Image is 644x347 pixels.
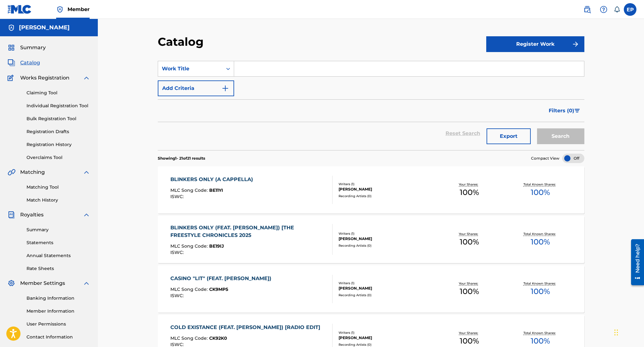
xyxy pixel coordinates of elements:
a: Match History [27,197,90,203]
p: Total Known Shares: [523,182,557,187]
a: Summary [27,226,90,233]
a: Individual Registration Tool [27,103,90,109]
span: Compact View [531,156,559,161]
div: Writers ( 1 ) [339,231,434,236]
a: Overclaims Tool [27,154,90,161]
a: Registration History [27,141,90,148]
a: Annual Statements [27,252,90,259]
img: expand [83,279,90,287]
div: [PERSON_NAME] [339,335,434,341]
span: Member Settings [20,279,65,287]
iframe: Resource Center [626,237,644,288]
div: User Menu [624,3,636,16]
span: ISWC : [170,194,185,199]
img: MLC Logo [8,5,32,14]
span: 100 % [531,187,550,198]
div: BLINKERS ONLY (A CAPPELLA) [170,176,256,183]
div: COLD EXISTANCE (FEAT. [PERSON_NAME]) [RADIO EDIT] [170,324,323,331]
p: Total Known Shares: [523,331,557,335]
span: Works Registration [20,74,69,82]
a: User Permissions [27,321,90,327]
span: Member [68,6,90,13]
a: Claiming Tool [27,90,90,96]
span: MLC Song Code : [170,335,209,341]
h2: Catalog [158,35,207,49]
span: Filters ( 0 ) [549,107,574,115]
div: Work Title [162,65,219,73]
span: 100 % [460,286,479,297]
img: filter [575,109,580,113]
div: Recording Artists ( 0 ) [339,293,434,297]
div: [PERSON_NAME] [339,186,434,192]
a: Bulk Registration Tool [27,115,90,122]
span: Royalties [20,211,44,219]
a: CatalogCatalog [8,59,40,67]
span: BE19IJ [209,243,224,249]
img: 9d2ae6d4665cec9f34b9.svg [222,85,229,92]
p: Your Shares: [459,182,480,187]
img: f7272a7cc735f4ea7f67.svg [572,40,579,48]
a: Public Search [581,3,594,16]
div: Recording Artists ( 0 ) [339,194,434,198]
p: Total Known Shares: [523,232,557,236]
img: expand [83,168,90,176]
a: Banking Information [27,295,90,302]
img: expand [83,74,90,82]
div: Help [597,3,610,16]
button: Register Work [486,36,584,52]
div: Notifications [614,6,620,13]
span: MLC Song Code : [170,243,209,249]
p: Your Shares: [459,281,480,286]
a: Matching Tool [27,184,90,191]
a: Rate Sheets [27,265,90,272]
div: BLINKERS ONLY (FEAT. [PERSON_NAME]) [THE FREESTYLE CHRONICLES 2025 [170,224,327,239]
span: 100 % [531,236,550,248]
button: Filters (0) [545,103,584,119]
span: MLC Song Code : [170,187,209,193]
span: Matching [20,168,45,176]
p: Total Known Shares: [523,281,557,286]
span: MLC Song Code : [170,286,209,292]
p: Showing 1 - 21 of 21 results [158,156,205,161]
img: Member Settings [8,279,15,287]
p: Your Shares: [459,331,480,335]
span: ISWC : [170,250,185,255]
div: CASINO "LIT" (FEAT. [PERSON_NAME]) [170,275,275,282]
a: BLINKERS ONLY (A CAPPELLA)MLC Song Code:BE11YIISWC:Writers (1)[PERSON_NAME]Recording Artists (0)Y... [158,166,584,214]
button: Export [487,128,531,144]
img: help [600,6,607,13]
div: [PERSON_NAME] [339,285,434,291]
form: Search Form [158,61,584,150]
div: Drag [614,323,618,342]
a: Contact Information [27,334,90,340]
iframe: Chat Widget [612,317,644,347]
img: search [583,6,591,13]
img: Catalog [8,59,15,67]
span: Catalog [20,59,40,67]
a: Registration Drafts [27,128,90,135]
a: Member Information [27,308,90,315]
span: 100 % [531,335,550,347]
div: Recording Artists ( 0 ) [339,342,434,347]
a: BLINKERS ONLY (FEAT. [PERSON_NAME]) [THE FREESTYLE CHRONICLES 2025MLC Song Code:BE19IJISWC:Writer... [158,216,584,263]
span: CK92K0 [209,335,227,341]
img: Summary [8,44,15,51]
div: Writers ( 1 ) [339,330,434,335]
button: Add Criteria [158,80,234,96]
div: Recording Artists ( 0 ) [339,243,434,248]
span: CK9MP5 [209,286,228,292]
img: Works Registration [8,74,16,82]
span: ISWC : [170,293,185,298]
div: Writers ( 1 ) [339,182,434,186]
a: Statements [27,239,90,246]
img: Matching [8,168,15,176]
img: Royalties [8,211,15,219]
span: 100 % [460,187,479,198]
div: Writers ( 1 ) [339,281,434,285]
div: [PERSON_NAME] [339,236,434,242]
span: BE11YI [209,187,223,193]
p: Your Shares: [459,232,480,236]
h5: Edward Ojeda Puente [19,24,70,31]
